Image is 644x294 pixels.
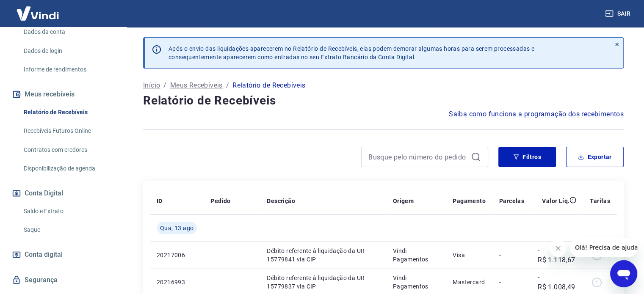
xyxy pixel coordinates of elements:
[393,197,414,205] p: Origem
[20,61,116,78] a: Informe de rendimentos
[169,44,534,61] p: Após o envio das liquidações aparecerem no Relatório de Recebíveis, elas podem demorar algumas ho...
[20,141,116,159] a: Contratos com credores
[20,221,116,239] a: Saque
[10,85,116,104] button: Meus recebíveis
[226,80,229,91] p: /
[267,247,379,264] p: Débito referente à liquidação da UR 15779841 via CIP
[393,274,439,291] p: Vindi Pagamentos
[499,197,524,205] p: Parcelas
[20,160,116,177] a: Disponibilização de agenda
[25,249,63,261] span: Conta digital
[20,104,116,121] a: Relatório de Recebíveis
[267,274,379,291] p: Débito referente à liquidação da UR 15779837 via CIP
[20,42,116,60] a: Dados de login
[453,251,486,259] p: Visa
[267,197,295,205] p: Descrição
[393,247,439,264] p: Vindi Pagamentos
[550,240,567,257] iframe: Fechar mensagem
[453,197,486,205] p: Pagamento
[20,122,116,140] a: Recebíveis Futuros Online
[610,260,637,287] iframe: Botão para abrir a janela de mensagens
[590,197,610,205] p: Tarifas
[498,147,556,167] button: Filtros
[163,80,166,91] p: /
[453,278,486,286] p: Mastercard
[10,184,116,203] button: Conta Digital
[5,6,71,13] span: Olá! Precisa de ajuda?
[143,92,624,109] h4: Relatório de Recebíveis
[538,272,576,292] p: -R$ 1.008,49
[157,278,197,286] p: 20216993
[210,197,230,205] p: Pedido
[10,245,116,264] a: Conta digital
[170,80,223,91] a: Meus Recebíveis
[20,203,116,220] a: Saldo e Extrato
[542,197,569,205] p: Valor Líq.
[603,6,634,22] button: Sair
[232,80,305,91] p: Relatório de Recebíveis
[157,197,163,205] p: ID
[368,151,467,163] input: Busque pelo número do pedido
[566,147,624,167] button: Exportar
[10,271,116,289] a: Segurança
[143,80,160,91] a: Início
[570,238,637,257] iframe: Mensagem da empresa
[10,0,65,26] img: Vindi
[160,224,193,232] span: Qua, 13 ago
[499,278,524,286] p: -
[499,251,524,259] p: -
[538,245,576,265] p: -R$ 1.118,67
[20,23,116,41] a: Dados da conta
[157,251,197,259] p: 20217006
[449,109,624,119] a: Saiba como funciona a programação dos recebimentos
